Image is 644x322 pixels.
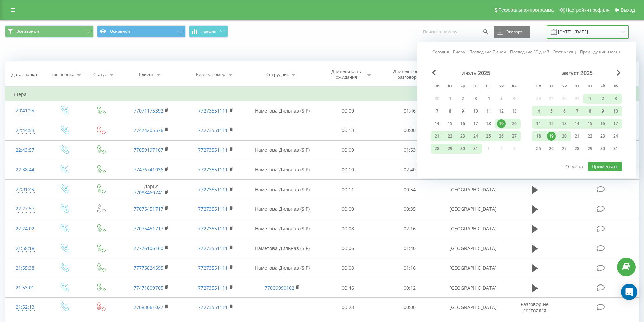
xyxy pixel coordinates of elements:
a: 77476741036 [134,166,163,173]
div: пт 4 июля 2025 г. [482,94,495,104]
div: 20 [510,119,519,128]
a: 77071175392 [134,107,163,114]
a: 77273551111 [198,186,228,193]
div: 22 [586,132,594,141]
a: Последние 7 дней [469,49,506,55]
div: 8 [446,107,454,116]
td: Наметова Дильназ (SIP) [248,219,317,239]
div: 9 [458,107,467,116]
div: пн 14 июля 2025 г. [431,119,444,129]
div: 2 [458,94,467,103]
a: 77009990102 [265,284,294,291]
td: [GEOGRAPHIC_DATA] [440,298,505,317]
div: 16 [598,119,607,128]
td: 00:09 [317,101,379,121]
div: 3 [611,94,620,103]
button: Все звонки [5,25,94,38]
td: 00:35 [379,199,441,219]
div: 23 [458,132,467,141]
div: вт 15 июля 2025 г. [444,119,456,129]
span: Next Month [617,70,621,76]
td: Наметова Дильназ (SIP) [248,160,317,179]
div: 7 [433,107,442,116]
div: 4 [484,94,493,103]
div: ср 9 июля 2025 г. [456,106,469,116]
div: 2 [598,94,607,103]
td: [GEOGRAPHIC_DATA] [440,258,505,278]
abbr: вторник [445,81,455,91]
div: 5 [497,94,506,103]
div: июль 2025 [431,70,521,76]
div: 7 [573,107,581,116]
td: [GEOGRAPHIC_DATA] [440,278,505,298]
div: 22:38:44 [12,163,38,176]
div: 8 [586,107,594,116]
td: 01:53 [379,140,441,160]
div: сб 26 июля 2025 г. [495,131,508,141]
td: 01:16 [379,258,441,278]
div: пн 21 июля 2025 г. [431,131,444,141]
abbr: суббота [598,81,608,91]
a: 77471809705 [134,284,163,291]
div: чт 31 июля 2025 г. [469,144,482,154]
div: 18 [484,119,493,128]
button: График [189,25,228,38]
div: пн 25 авг. 2025 г. [532,144,545,154]
a: 77273551111 [198,245,228,251]
div: вс 3 авг. 2025 г. [609,94,622,104]
div: ср 23 июля 2025 г. [456,131,469,141]
div: 5 [547,107,556,116]
span: Все звонки [16,29,39,34]
div: сб 9 авг. 2025 г. [596,106,609,116]
div: чт 7 авг. 2025 г. [571,106,583,116]
span: Previous Month [432,70,436,76]
div: пт 11 июля 2025 г. [482,106,495,116]
td: Дарья [119,180,183,199]
div: вс 6 июля 2025 г. [508,94,521,104]
div: 10 [471,107,480,116]
a: 77059197167 [134,147,163,153]
td: Вчера [5,88,639,101]
div: 24 [471,132,480,141]
div: пн 11 авг. 2025 г. [532,119,545,129]
a: 77273551111 [198,127,228,133]
td: 00:12 [379,278,441,298]
div: 23 [598,132,607,141]
div: ср 2 июля 2025 г. [456,94,469,104]
div: сб 2 авг. 2025 г. [596,94,609,104]
div: 6 [560,107,569,116]
td: 02:16 [379,219,441,239]
div: 17 [611,119,620,128]
div: вт 26 авг. 2025 г. [545,144,558,154]
div: 27 [510,132,519,141]
div: 30 [598,144,607,153]
div: вт 29 июля 2025 г. [444,144,456,154]
a: 77083061027 [134,304,163,311]
input: Поиск по номеру [419,26,490,38]
abbr: вторник [546,81,556,91]
div: 22:31:49 [12,183,38,196]
a: 77075451717 [134,206,163,212]
td: [GEOGRAPHIC_DATA] [440,239,505,258]
abbr: пятница [483,81,494,91]
div: 11 [534,119,543,128]
a: 77075451717 [134,225,163,232]
div: 14 [573,119,581,128]
div: 9 [598,107,607,116]
td: 01:46 [379,101,441,121]
div: чт 28 авг. 2025 г. [571,144,583,154]
td: 02:40 [379,160,441,179]
div: Тип звонка [51,72,74,77]
div: 21:58:18 [12,242,38,255]
div: вт 1 июля 2025 г. [444,94,456,104]
div: чт 24 июля 2025 г. [469,131,482,141]
div: Бизнес номер [196,72,225,77]
div: ср 27 авг. 2025 г. [558,144,571,154]
div: ср 16 июля 2025 г. [456,119,469,129]
div: 12 [497,107,506,116]
div: август 2025 [532,70,622,76]
button: Применить [588,162,622,171]
div: 13 [560,119,569,128]
a: Последние 30 дней [510,49,549,55]
td: [GEOGRAPHIC_DATA] [440,180,505,199]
